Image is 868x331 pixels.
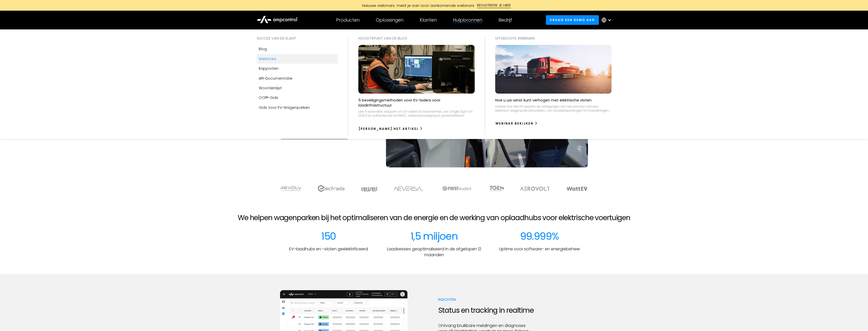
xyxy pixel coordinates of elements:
[257,64,338,73] a: Rapporten
[358,125,423,133] a: [PERSON_NAME] het artikel
[259,46,267,52] div: Blog
[336,17,360,23] div: Producten
[257,36,338,41] div: Succes van de klant
[321,230,336,242] div: 150
[257,74,338,83] a: API-documentatie
[259,105,310,110] div: Gids voor EV-wagenparken
[257,93,338,102] a: OCPP-gids
[376,17,403,23] div: Oplossingen
[320,3,548,8] a: Nieuwe webinars: meld je aan voor aankomende webinarsREGISTREER JE HIER
[495,36,612,41] div: Uitgelichte webinars
[257,54,338,64] a: Webinars
[499,246,580,252] p: Uptime voor software- en energiebeheer
[498,17,512,23] div: Bedrijf
[259,76,292,81] div: API-documentatie
[495,104,612,112] div: Ontdek hoe drie EV-experts de uitdagingen van het plannen van een elektrisch wagenpark aanpakken,...
[318,185,344,192] img: electrada logo
[259,56,276,62] div: Webinars
[495,119,538,128] a: webinar bekijken
[546,15,599,25] a: Vraag een demo aan
[495,98,592,103] p: Hoe u uw winst kunt verhogen met elektrische vloten
[238,214,630,222] h2: We helpen wagenparken bij het optimaliseren van de energie en de werking van oplaadhubs voor elek...
[289,246,368,252] p: EV-laadhubs en -vloten geëlektrificeerd
[477,3,511,8] div: REGISTREER JE HIER
[257,44,338,54] a: Blog
[520,187,550,191] img: Aerovolt Logo
[420,17,437,23] div: Klanten
[453,17,482,23] div: Hulpbronnen
[520,230,559,242] div: 99.999%
[257,103,338,112] a: Gids voor EV-wagenparken
[259,66,279,71] div: Rapporten
[438,306,536,315] h2: Status en tracking in realtime
[566,187,588,191] img: WattEV logo
[358,110,475,117] div: Leer 5 essentiële stappen om EV-laders te beschermen, van Single Sign-On (SSO) en authenticatie t...
[357,3,477,8] div: Nieuwe webinars: meld je aan voor aankomende webinars
[385,246,483,258] p: Laadsessies geoptimaliseerd in de afgelopen 12 maanden
[358,36,475,41] div: Hoogtepunt van de blog
[257,83,338,93] a: Woordenlijst
[410,230,458,242] div: 1,5 miljoen
[495,121,533,126] div: webinar bekijken
[259,95,278,100] div: OCPP-gids
[359,127,419,131] div: [PERSON_NAME] het artikel
[358,98,475,108] p: 5 beveiligingsmethoden voor EV-laders voor laadinfrastructuur
[438,297,536,302] p: Inzichten
[259,85,282,91] div: Woordenlijst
